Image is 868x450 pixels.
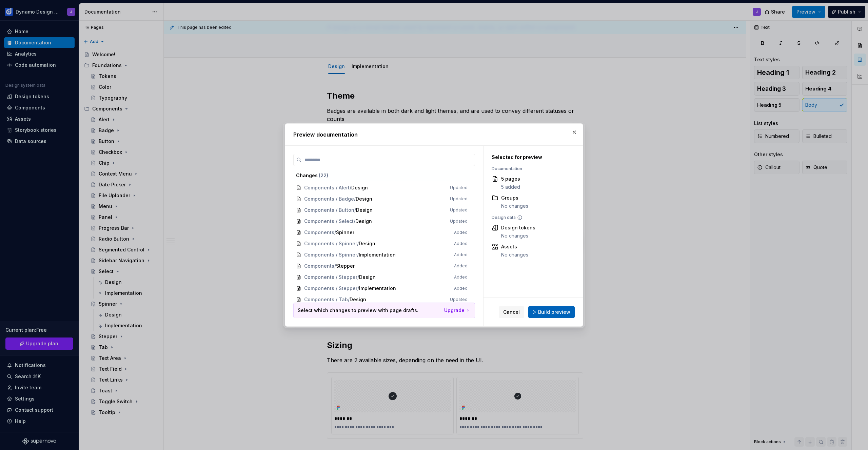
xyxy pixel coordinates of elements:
span: Build preview [538,309,570,315]
div: Design tokens [501,224,535,231]
div: Selected for preview [492,154,567,161]
div: 5 pages [501,176,520,182]
span: ( 22 ) [319,172,328,178]
div: Groups [501,195,528,201]
p: Select which changes to preview with page drafts. [298,307,418,314]
div: No changes [501,232,535,239]
div: No changes [501,203,528,209]
div: Design data [492,215,567,220]
div: Assets [501,243,528,250]
button: Build preview [528,306,575,318]
h2: Preview documentation [293,130,575,139]
div: 5 added [501,184,520,190]
div: Changes [296,172,468,179]
div: No changes [501,251,528,258]
button: Cancel [499,306,524,318]
span: Cancel [503,309,520,315]
a: Upgrade [444,307,471,314]
div: Documentation [492,166,567,171]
